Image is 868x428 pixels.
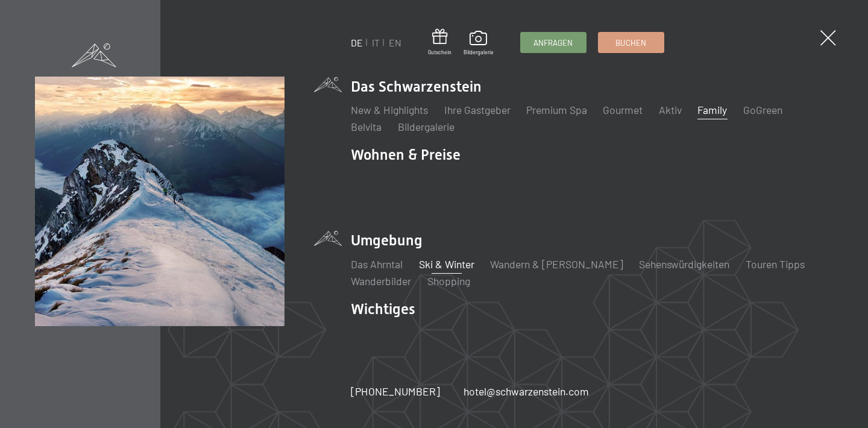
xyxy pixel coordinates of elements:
a: Bildergalerie [464,31,494,56]
a: Anfragen [521,33,586,52]
span: Bildergalerie [464,49,494,56]
a: Family [697,103,727,116]
span: Buchen [615,37,646,48]
a: Wanderbilder [351,274,411,288]
a: Ski & Winter [419,257,474,271]
a: Aktiv [659,103,682,116]
a: New & Highlights [351,103,428,116]
a: EN [389,37,401,48]
span: Gutschein [428,49,451,56]
a: hotel@schwarzenstein.com [464,384,589,399]
a: Das Ahrntal [351,257,403,271]
a: IT [372,37,380,48]
a: Touren Tipps [746,257,805,271]
a: Gutschein [428,29,451,56]
a: Premium Spa [526,103,587,116]
a: Buchen [599,33,664,52]
span: [PHONE_NUMBER] [351,385,440,398]
a: Bildergalerie [398,120,454,133]
a: Ihre Gastgeber [444,103,511,116]
a: Shopping [427,274,470,288]
a: [PHONE_NUMBER] [351,384,440,399]
a: Sehenswürdigkeiten [639,257,729,271]
a: Wandern & [PERSON_NAME] [490,257,623,271]
a: DE [351,37,363,48]
a: GoGreen [743,103,782,116]
a: Gourmet [603,103,643,116]
a: Belvita [351,120,382,133]
span: Anfragen [533,37,573,48]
